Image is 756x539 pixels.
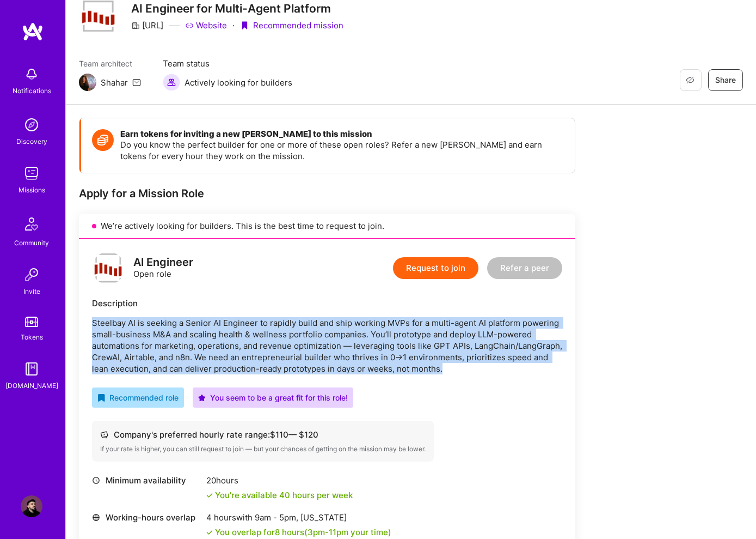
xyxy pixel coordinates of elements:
div: You seem to be a great fit for this role! [198,392,348,403]
i: icon RecommendedBadge [97,394,105,402]
div: 20 hours [206,475,353,486]
p: Steelbay AI is seeking a Senior AI Engineer to rapidly build and ship working MVPs for a multi-ag... [92,317,562,374]
div: We’re actively looking for builders. This is the best time to request to join. [79,214,575,239]
h4: Earn tokens for inviting a new [PERSON_NAME] to this mission [120,129,564,139]
div: Community [14,237,49,249]
img: Invite [21,264,42,286]
i: icon Cash [100,431,108,439]
span: Actively looking for builders [185,77,292,88]
a: Website [185,20,227,31]
i: icon PurpleStar [198,394,206,402]
img: discovery [21,114,42,136]
div: Invite [23,286,40,297]
div: Company's preferred hourly rate range: $ 110 — $ 120 [100,429,426,440]
div: [URL] [131,20,163,31]
div: 4 hours with [US_STATE] [206,512,391,523]
img: guide book [21,358,42,380]
i: icon Check [206,492,213,499]
span: Team architect [79,58,141,69]
span: Team status [163,58,292,69]
button: Refer a peer [487,257,562,279]
span: Share [715,75,736,86]
img: Actively looking for builders [163,74,180,91]
div: Working-hours overlap [92,512,201,523]
img: Team Architect [79,74,96,91]
div: Apply for a Mission Role [79,186,575,201]
img: bell [21,63,42,85]
div: Notifications [13,85,51,96]
img: tokens [25,317,38,327]
div: You're available 40 hours per week [206,489,353,501]
div: [DOMAIN_NAME] [5,380,58,391]
span: 9am - 5pm , [253,512,300,523]
div: You overlap for 8 hours ( your time) [215,526,391,538]
i: icon CompanyGray [131,21,140,30]
div: AI Engineer [133,257,193,268]
div: Discovery [16,136,47,147]
div: Missions [19,184,45,196]
h3: AI Engineer for Multi-Agent Platform [131,2,343,15]
div: Minimum availability [92,475,201,486]
img: Community [19,211,45,237]
i: icon EyeClosed [686,76,694,84]
div: Description [92,298,562,309]
i: icon World [92,513,100,522]
i: icon Check [206,529,213,536]
div: Tokens [21,331,43,343]
i: icon Clock [92,476,100,485]
div: Recommended mission [240,20,343,31]
div: If your rate is higher, you can still request to join — but your chances of getting on the missio... [100,445,426,453]
div: Recommended role [97,392,179,403]
div: Open role [133,257,193,280]
div: · [232,20,235,31]
button: Share [708,69,743,91]
img: teamwork [21,162,42,184]
span: 3pm - 11pm [308,527,348,537]
img: User Avatar [21,495,42,517]
img: Token icon [92,129,114,151]
i: icon PurpleRibbon [240,21,249,30]
img: logo [92,252,125,284]
img: logo [22,22,44,41]
p: Do you know the perfect builder for one or more of these open roles? Refer a new [PERSON_NAME] an... [120,139,564,162]
button: Request to join [393,257,478,279]
a: User Avatar [18,495,45,517]
div: Shahar [101,77,128,88]
i: icon Mail [132,78,141,87]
